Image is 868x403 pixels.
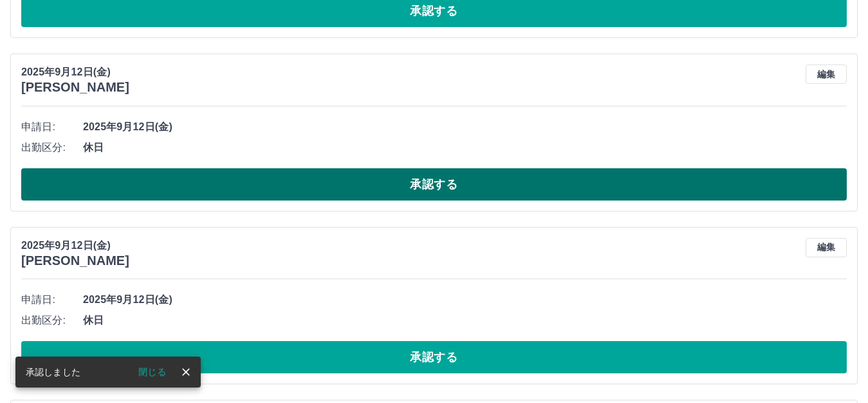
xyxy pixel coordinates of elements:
[806,64,847,84] button: 編集
[21,238,129,253] p: 2025年9月12日(金)
[176,362,196,382] button: close
[21,313,83,328] span: 出勤区分:
[83,140,847,155] span: 休日
[21,119,83,135] span: 申請日:
[21,341,847,373] button: 承認する
[83,119,847,135] span: 2025年9月12日(金)
[21,140,83,155] span: 出勤区分:
[26,360,80,384] div: 承認しました
[83,292,847,308] span: 2025年9月12日(金)
[21,64,129,80] p: 2025年9月12日(金)
[21,168,847,201] button: 承認する
[21,80,129,95] h3: [PERSON_NAME]
[128,362,176,382] button: 閉じる
[806,238,847,257] button: 編集
[83,313,847,328] span: 休日
[21,292,83,308] span: 申請日:
[21,253,129,268] h3: [PERSON_NAME]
